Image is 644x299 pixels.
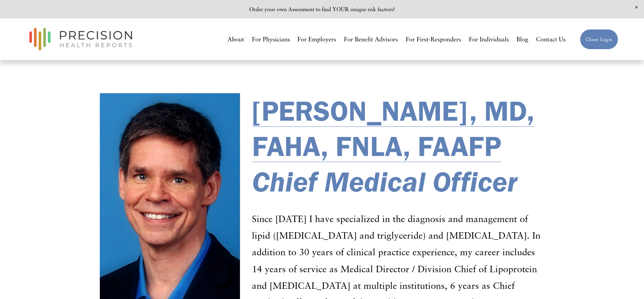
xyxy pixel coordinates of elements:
em: Chief Medical Officer [252,163,517,199]
a: For Individuals [469,33,509,46]
a: For Employers [297,33,336,46]
a: For First-Responders [406,33,461,46]
a: For Benefit Advisors [344,33,398,46]
a: Contact Us [536,33,566,46]
a: Client Login [580,29,618,49]
a: Blog [516,33,528,46]
img: Precision Health Reports [26,25,136,54]
a: [PERSON_NAME], MD, FAHA, FNLA, FAAFP [252,94,534,163]
a: For Physicians [252,33,290,46]
a: About [227,33,244,46]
